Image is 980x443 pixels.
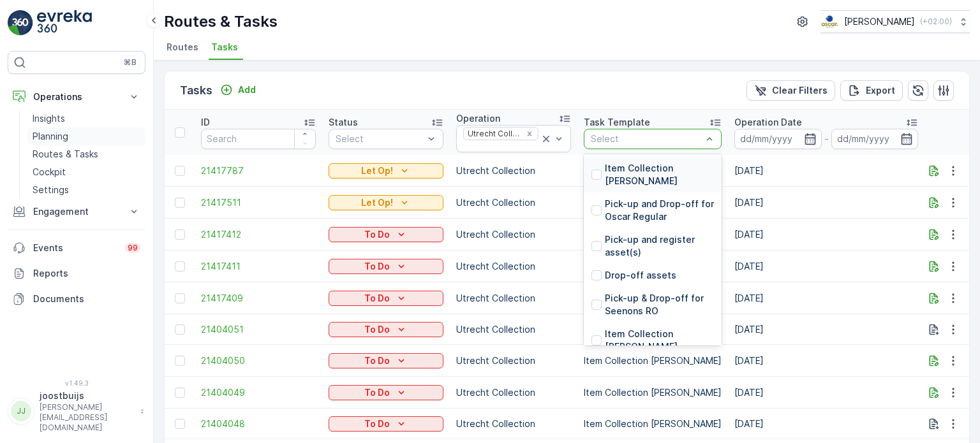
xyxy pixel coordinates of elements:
p: Planning [33,130,68,143]
p: Tasks [180,82,212,99]
a: 21404049 [201,386,316,399]
p: To Do [364,323,390,336]
td: Item Collection [PERSON_NAME] [577,314,728,345]
button: To Do [329,353,443,368]
td: [DATE] [728,377,924,409]
a: Settings [27,181,145,199]
td: [DATE] [728,314,924,345]
button: [PERSON_NAME](+02:00) [820,10,970,33]
p: Pick-up and Drop-off for Oscar Regular [605,198,714,223]
td: Item Collection [PERSON_NAME] [577,282,728,314]
td: Utrecht Collection [450,377,577,409]
p: To Do [364,386,390,399]
button: To Do [329,416,443,432]
img: basis-logo_rgb2x.png [820,15,839,29]
div: Toggle Row Selected [175,293,185,303]
td: [DATE] [728,155,924,187]
div: Toggle Row Selected [175,198,185,208]
p: Add [238,84,256,96]
p: To Do [364,418,390,430]
p: Operation [456,112,500,125]
td: Item Collection [PERSON_NAME] [577,251,728,282]
td: Item Collection [PERSON_NAME] [577,219,728,251]
p: Drop-off assets [605,269,676,282]
td: [DATE] [728,251,924,282]
div: JJ [11,401,31,421]
button: JJjoostbuijs[PERSON_NAME][EMAIL_ADDRESS][DOMAIN_NAME] [8,389,145,433]
span: 21417412 [201,228,316,241]
p: To Do [364,228,390,241]
button: To Do [329,291,443,306]
button: Operations [8,84,145,110]
div: Toggle Row Selected [175,419,185,429]
td: Item Collection [PERSON_NAME] [577,345,728,377]
p: Operation Date [734,116,802,129]
img: logo [8,10,33,36]
button: Clear Filters [746,80,835,101]
p: Let Op! [361,196,393,209]
td: [DATE] [728,282,924,314]
button: Let Op! [329,195,443,210]
p: Operations [33,91,120,103]
p: ⌘B [124,57,137,68]
p: Routes & Tasks [33,148,98,161]
button: Let Op! [329,163,443,178]
button: Add [215,82,261,98]
p: To Do [364,292,390,305]
div: Toggle Row Selected [175,356,185,366]
span: Tasks [211,41,238,54]
a: 21404051 [201,323,316,336]
td: [DATE] [728,187,924,219]
a: 21417411 [201,260,316,273]
button: Engagement [8,199,145,224]
a: 21417787 [201,164,316,177]
p: Let Op! [361,164,393,177]
a: Reports [8,261,145,286]
div: Utrecht Collection [464,127,522,140]
p: Cockpit [33,166,66,178]
td: Utrecht Collection [450,282,577,314]
p: Documents [33,293,140,305]
p: Select [591,133,702,145]
div: Toggle Row Selected [175,388,185,398]
div: Toggle Row Selected [175,261,185,272]
td: Utrecht Collection [450,251,577,282]
td: [DATE] [728,409,924,439]
p: To Do [364,260,390,273]
img: logo_light-DOdMpM7g.png [37,10,92,36]
p: Pick-up and register asset(s) [605,233,714,259]
button: To Do [329,322,443,337]
td: [DATE] [728,345,924,377]
button: Export [840,80,903,101]
span: Routes [167,41,198,54]
p: joostbuijs [40,389,134,402]
input: dd/mm/yyyy [734,129,822,149]
a: 21404048 [201,418,316,430]
a: Cockpit [27,163,145,181]
p: Status [329,116,358,129]
div: Remove Utrecht Collection [523,129,537,139]
td: Utrecht Collection [450,345,577,377]
a: Events99 [8,235,145,261]
p: To Do [364,354,390,367]
p: ( +02:00 ) [920,17,952,27]
td: Utrecht Collection [450,314,577,345]
p: Item Collection [PERSON_NAME] [605,328,714,353]
p: Export [866,84,895,97]
div: Toggle Row Selected [175,229,185,240]
td: Utrecht Collection [450,409,577,439]
td: Utrecht Collection [450,219,577,251]
p: Task Template [584,116,650,129]
button: To Do [329,385,443,400]
td: Utrecht Collection [450,187,577,219]
p: 99 [128,243,138,253]
p: - [824,131,829,147]
a: 21417409 [201,292,316,305]
p: ID [201,116,210,129]
input: dd/mm/yyyy [831,129,919,149]
p: Events [33,242,117,254]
